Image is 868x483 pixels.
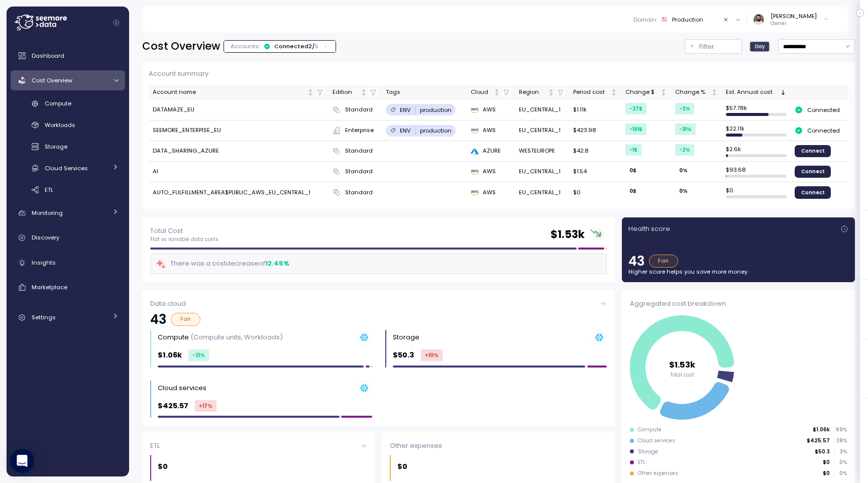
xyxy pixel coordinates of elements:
div: Cloud [471,88,492,97]
a: Data cloud43FairCompute (Compute units, Workloads)$1.06k-21%Storage $50.3+10%Cloud services $425.... [142,290,615,426]
a: Discovery [11,228,125,248]
td: $42.8 [569,141,621,162]
p: $425.57 [158,400,188,412]
a: Settings [11,308,125,328]
h2: $ 1.53k [551,227,585,242]
div: Cloud services [638,437,675,444]
p: Health score [628,224,670,234]
td: $0 [569,182,621,202]
span: Settings [32,313,56,321]
span: Standard [345,147,373,156]
a: Dashboard [11,46,125,66]
p: Higher score helps you save more money [628,268,848,276]
div: There was a cost decrease of [156,258,289,270]
span: Connect [801,166,825,177]
p: $0 [823,459,830,466]
span: Standard [345,167,373,176]
p: 43 [628,255,645,268]
span: Workloads [45,121,75,129]
a: Connect [795,145,831,157]
p: 43 [150,313,167,326]
span: Enterprise [345,126,374,135]
td: $ 57.78k [722,100,791,120]
span: Discovery [32,233,59,241]
div: Not sorted [548,89,555,96]
a: ETL [11,181,125,198]
div: Account name [153,88,306,97]
div: Tags [386,88,462,97]
td: EU_CENTRAL_1 [515,120,569,141]
tspan: Total cost [670,372,694,378]
a: Compute [11,95,125,112]
td: WESTEUROPE [515,141,569,162]
td: AI [149,162,329,182]
span: Connect [801,146,825,157]
span: Connect [801,187,825,198]
p: $425.57 [807,437,830,444]
button: Collapse navigation [110,19,123,27]
td: $ 93.68 [722,162,791,182]
tspan: $1.53k [669,358,696,370]
div: Est. Annual cost [726,88,778,97]
div: 0 $ [625,165,640,176]
a: Monitoring [11,203,125,223]
a: Connect [795,166,831,178]
div: -21 % [188,349,209,361]
div: Region [519,88,546,97]
p: 28 % [834,437,846,444]
span: ETL [45,186,53,194]
div: -2 % [675,103,694,114]
div: -1 $ [625,144,641,156]
div: -31 % [675,124,696,135]
span: Storage [45,143,67,151]
a: Insights [11,253,125,273]
p: 69 % [834,426,846,433]
a: Workloads [11,117,125,134]
span: Cost Overview [32,76,72,84]
div: Production [672,16,703,24]
td: EU_CENTRAL_1 [515,100,569,120]
div: Storage [638,448,658,455]
div: -27 $ [625,103,646,114]
div: Not sorted [660,89,667,96]
div: Storage [393,332,419,342]
td: $1.11k [569,100,621,120]
td: EU_CENTRAL_1 [515,182,569,202]
p: Flat vs variable data costs [150,236,219,243]
p: $0 [823,470,830,477]
th: EditionNot sorted [329,85,382,100]
span: Monitoring [32,209,63,217]
h2: Cost Overview [142,39,220,54]
a: Storage [11,139,125,155]
p: production [420,127,452,135]
div: [PERSON_NAME] [771,12,817,20]
th: Period costNot sorted [569,85,621,100]
p: ENV [400,127,411,135]
div: Aggregated cost breakdown [630,299,847,309]
a: Cloud Services [11,160,125,176]
div: Open Intercom Messenger [10,449,34,473]
span: Insights [32,259,56,267]
p: Owner [771,20,817,27]
p: $1.06k [813,426,830,433]
th: Change $Not sorted [621,85,671,100]
div: Change $ [625,88,659,97]
p: $50.3 [815,448,830,455]
p: 0 % [834,459,846,466]
span: Compute [45,99,71,107]
p: Accounts: [231,42,260,50]
p: Connected [807,106,840,114]
button: Filter [685,39,742,54]
p: 5 [315,42,318,50]
p: (Compute units, Workloads) [190,332,283,342]
span: Standard [345,105,373,114]
p: $0 [397,461,407,472]
td: SEEMORE_ENTERPISE_EU [149,120,329,141]
p: Total Cost [150,226,219,236]
th: Change %Not sorted [671,85,722,100]
div: 0 $ [625,185,640,197]
div: Connected 2 / [274,42,318,50]
div: ETL [150,441,367,451]
p: Filter [699,42,714,52]
div: +17 % [195,400,216,412]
